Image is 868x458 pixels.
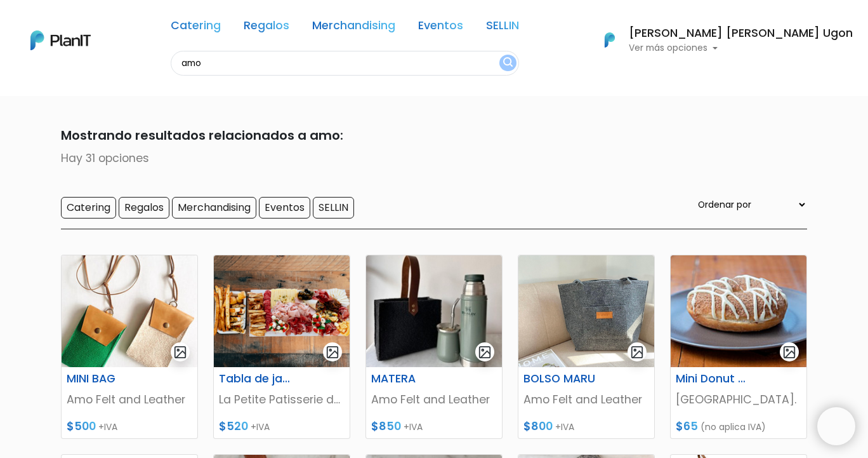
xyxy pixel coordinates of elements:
p: Amo Felt and Leather [523,391,649,408]
h6: [PERSON_NAME] [PERSON_NAME] Ugon [629,28,853,39]
h6: Tabla de jamones y quesos [211,372,305,386]
img: thumb_bolso_manu_3.png [518,255,654,367]
span: $850 [371,419,401,434]
span: $520 [219,419,248,434]
input: Buscá regalos, desayunos, y más [171,51,519,76]
input: SELLIN [313,197,354,219]
p: Amo Felt and Leather [67,391,192,408]
img: gallery-light [782,345,797,360]
span: $800 [523,419,553,434]
input: Eventos [259,197,310,219]
img: gallery-light [478,345,492,360]
img: gallery-light [630,345,645,360]
iframe: trengo-widget-launcher [817,407,855,445]
a: gallery-light BOLSO MARU Amo Felt and Leather $800 +IVA [518,255,655,439]
img: thumb_9D89606C-6833-49F3-AB9B-70BB40D551FA.jpeg [366,255,502,367]
h6: MATERA [364,372,457,386]
a: Eventos [418,20,463,36]
img: gallery-light [173,345,188,360]
img: search_button-432b6d5273f82d61273b3651a40e1bd1b912527efae98b1b7a1b2c0702e16a8d.svg [503,57,513,69]
span: +IVA [404,421,423,433]
iframe: trengo-widget-status [627,402,817,453]
p: Ver más opciones [629,44,853,53]
img: thumb_Rosquilla_Cinnnamon.png [671,255,806,367]
span: $500 [67,419,96,434]
h6: MINI BAG [59,372,153,386]
p: Amo Felt and Leather [371,391,497,408]
a: gallery-light Tabla de jamones y quesos La Petite Patisserie de Flor $520 +IVA [213,255,350,439]
a: SELLIN [486,20,519,36]
button: PlanIt Logo [PERSON_NAME] [PERSON_NAME] Ugon Ver más opciones [588,24,853,57]
img: PlanIt Logo [30,30,91,50]
a: Catering [171,20,221,36]
a: Merchandising [312,20,395,36]
a: gallery-light MINI BAG Amo Felt and Leather $500 +IVA [61,255,198,439]
span: +IVA [251,421,270,433]
img: PlanIt Logo [596,26,624,54]
p: La Petite Patisserie de Flor [219,391,345,408]
a: gallery-light MATERA Amo Felt and Leather $850 +IVA [365,255,503,439]
span: +IVA [98,421,117,433]
p: Mostrando resultados relacionados a amo: [61,126,807,145]
p: Hay 31 opciones [61,150,807,166]
a: Regalos [244,20,289,36]
input: Regalos [119,197,169,219]
input: Merchandising [172,197,256,219]
img: gallery-light [325,345,340,360]
span: +IVA [555,421,574,433]
h6: Mini Donut Cinnamon [668,372,762,386]
img: thumb_mini_bag1.jpg [62,255,197,367]
img: thumb_Mesade_tablas_y_jamones__1_-PhotoRoom.png [214,255,350,367]
a: gallery-light Mini Donut Cinnamon [GEOGRAPHIC_DATA]. $65 (no aplica IVA) [670,255,807,439]
p: [GEOGRAPHIC_DATA]. [676,391,801,408]
h6: BOLSO MARU [516,372,610,386]
input: Catering [61,197,116,219]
